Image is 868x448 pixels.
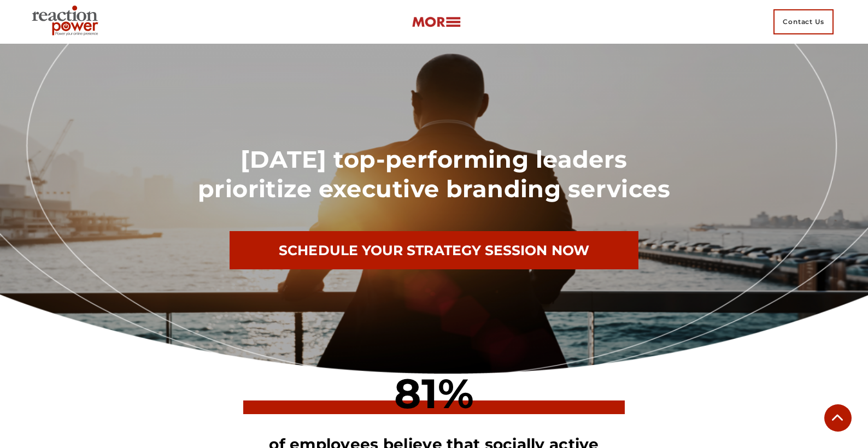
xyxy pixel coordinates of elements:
a: SCHEDULE YOUR STRATEGY SESSION NOW [230,231,638,269]
span: Contact Us [773,9,834,34]
img: Executive Branding | Personal Branding Agency [27,2,107,42]
p: 81% [87,360,781,428]
img: more-btn.png [412,16,461,28]
h2: [DATE] top-performing leaders prioritize executive branding services [87,145,781,204]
